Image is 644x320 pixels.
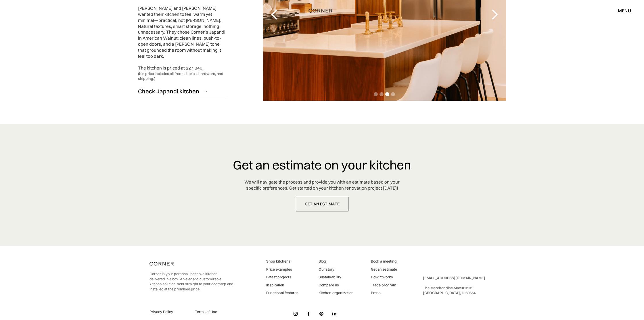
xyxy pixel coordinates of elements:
[319,275,354,280] a: Sustainability
[385,92,389,96] div: Show slide 3 of 4
[138,87,199,95] div: Check Japandi kitchen
[371,259,397,264] a: Book a meeting
[379,92,384,96] div: Show slide 2 of 4
[266,290,298,296] a: Functional features
[371,275,397,280] a: How it works
[195,309,233,315] a: Terms of Use
[391,92,395,96] div: Show slide 4 of 4
[371,267,397,272] a: Get an estimate
[612,6,631,16] div: menu
[138,71,227,81] div: (his price includes all fronts, boxes, hardware, and shipping.)
[266,283,298,288] a: Inspiration
[423,275,485,280] a: [EMAIL_ADDRESS][DOMAIN_NAME]
[149,309,188,315] a: Privacy Policy
[266,275,298,280] a: Latest projects
[319,267,354,272] a: Our story
[149,271,233,292] p: Corner is your personal, bespoke kitchen delivered in a box. An elegant, customizable kitchen sol...
[244,179,400,191] div: We will navigate the process and provide you with an estimate based on your specific preferences....
[423,275,485,296] div: ‍ The Merchandise Mart #1212 ‍ [GEOGRAPHIC_DATA], IL 60654
[374,92,378,96] div: Show slide 1 of 4
[138,84,227,98] a: Check Japandi kitchen
[266,259,298,264] a: Shop kitchens
[319,259,354,264] a: Blog
[296,197,348,211] a: get an estimate
[266,267,298,272] a: Price examples
[319,283,354,288] a: Compare us
[298,7,346,14] a: home
[319,290,354,296] a: Kitchen organization
[371,283,397,288] a: Trade program
[618,8,631,13] div: menu
[233,158,411,172] h3: Get an estimate on your kitchen
[371,290,397,296] a: Press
